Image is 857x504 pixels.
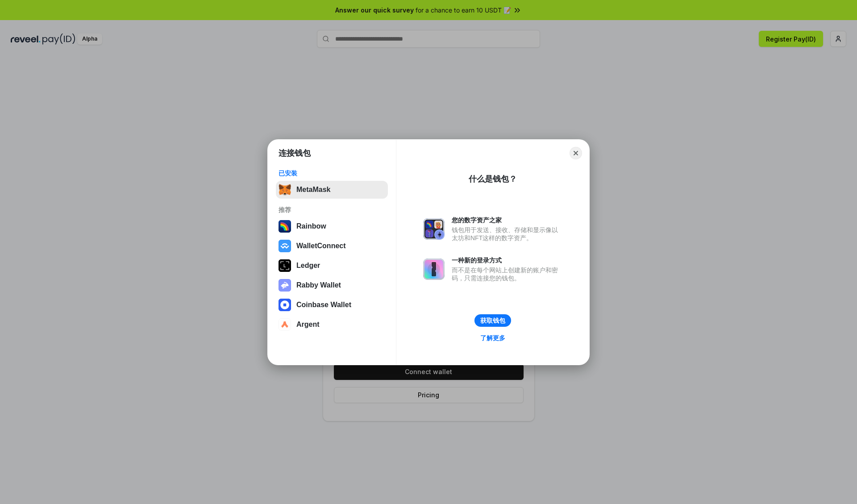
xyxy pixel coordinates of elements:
[279,318,291,331] img: svg+xml,%3Csvg%20width%3D%2228%22%20height%3D%2228%22%20viewBox%3D%220%200%2028%2028%22%20fill%3D...
[296,222,326,230] div: Rainbow
[452,256,562,264] div: 一种新的登录方式
[480,317,505,325] div: 获取钱包
[296,281,341,289] div: Rabby Wallet
[296,186,330,194] div: MetaMask
[276,276,388,294] button: Rabby Wallet
[423,218,445,240] img: svg+xml,%3Csvg%20xmlns%3D%22http%3A%2F%2Fwww.w3.org%2F2000%2Fsvg%22%20fill%3D%22none%22%20viewBox...
[276,296,388,314] button: Coinbase Wallet
[452,216,562,224] div: 您的数字资产之家
[452,266,562,282] div: 而不是在每个网站上创建新的账户和密码，只需连接您的钱包。
[469,174,517,184] div: 什么是钱包？
[480,334,505,342] div: 了解更多
[276,257,388,275] button: Ledger
[279,206,385,214] div: 推荐
[452,226,562,242] div: 钱包用于发送、接收、存储和显示像以太坊和NFT这样的数字资产。
[279,259,291,272] img: svg+xml,%3Csvg%20xmlns%3D%22http%3A%2F%2Fwww.w3.org%2F2000%2Fsvg%22%20width%3D%2228%22%20height%3...
[279,299,291,311] img: svg+xml,%3Csvg%20width%3D%2228%22%20height%3D%2228%22%20viewBox%3D%220%200%2028%2028%22%20fill%3D...
[276,181,388,199] button: MetaMask
[475,332,511,344] a: 了解更多
[570,147,582,159] button: Close
[423,258,445,280] img: svg+xml,%3Csvg%20xmlns%3D%22http%3A%2F%2Fwww.w3.org%2F2000%2Fsvg%22%20fill%3D%22none%22%20viewBox...
[474,314,511,327] button: 获取钱包
[279,183,291,196] img: svg+xml,%3Csvg%20fill%3D%22none%22%20height%3D%2233%22%20viewBox%3D%220%200%2035%2033%22%20width%...
[276,237,388,255] button: WalletConnect
[296,262,320,270] div: Ledger
[276,316,388,333] button: Argent
[296,242,346,250] div: WalletConnect
[279,169,385,177] div: 已安装
[279,279,291,292] img: svg+xml,%3Csvg%20xmlns%3D%22http%3A%2F%2Fwww.w3.org%2F2000%2Fsvg%22%20fill%3D%22none%22%20viewBox...
[279,148,311,158] h1: 连接钱包
[276,217,388,235] button: Rainbow
[296,301,351,309] div: Coinbase Wallet
[279,240,291,252] img: svg+xml,%3Csvg%20width%3D%2228%22%20height%3D%2228%22%20viewBox%3D%220%200%2028%2028%22%20fill%3D...
[279,220,291,233] img: svg+xml,%3Csvg%20width%3D%22120%22%20height%3D%22120%22%20viewBox%3D%220%200%20120%20120%22%20fil...
[296,321,320,329] div: Argent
